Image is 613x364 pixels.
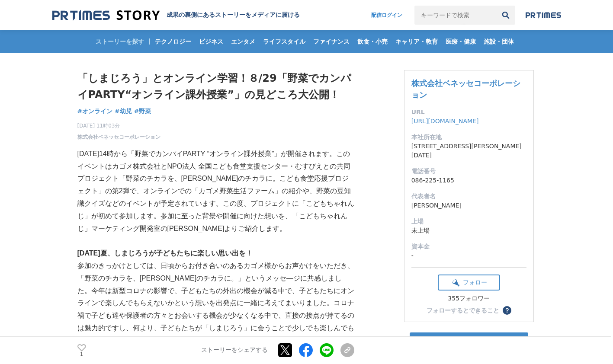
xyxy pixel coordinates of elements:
[411,108,526,117] dt: URL
[77,107,113,115] span: #オンライン
[392,38,441,45] span: キャリア・教育
[354,38,391,45] span: 飲食・小売
[151,38,195,45] span: テクノロジー
[196,30,227,53] a: ビジネス
[442,30,479,53] a: 医療・健康
[411,118,479,125] a: [URL][DOMAIN_NAME]
[411,201,526,210] dd: [PERSON_NAME]
[526,12,561,19] img: prtimes
[411,176,526,185] dd: 086-225-1165
[77,249,253,257] strong: [DATE]夏、しまじろうが子どもたちに楽しい思い出を！
[503,306,511,315] button: ？
[442,38,479,45] span: 医療・健康
[134,107,151,115] span: #野菜
[411,242,526,251] dt: 資本金
[411,251,526,260] dd: -
[480,30,517,53] a: 施設・団体
[77,70,354,103] h1: 「しまじろう」とオンライン学習！８/29「野菜でカンパイPARTY“オンライン課外授業”」の見どころ大公開！
[228,38,259,45] span: エンタメ
[167,11,300,19] h2: 成果の裏側にあるストーリーをメディアに届ける
[201,347,268,354] p: ストーリーをシェアする
[504,307,510,313] span: ？
[310,38,353,45] span: ファイナンス
[438,275,500,291] button: フォロー
[52,10,160,21] img: 成果の裏側にあるストーリーをメディアに届ける
[411,79,520,99] a: 株式会社ベネッセコーポレーション
[77,133,160,141] a: 株式会社ベネッセコーポレーション
[77,260,354,347] p: 参加のきっかけとしては、日頃からお付き合いのあるカゴメ様からお声かけをいただき、「野菜のチカラを、[PERSON_NAME]のチカラに。」というメッセ―ジに共感しました。今年は新型コロナの影響で...
[115,107,132,116] a: #幼児
[115,107,132,115] span: #幼児
[260,38,309,45] span: ライフスタイル
[411,217,526,226] dt: 上場
[480,38,517,45] span: 施設・団体
[411,192,526,201] dt: 代表者名
[77,107,113,116] a: #オンライン
[411,133,526,142] dt: 本社所在地
[411,167,526,176] dt: 電話番号
[496,6,515,25] button: 検索
[52,10,300,21] a: 成果の裏側にあるストーリーをメディアに届ける 成果の裏側にあるストーリーをメディアに届ける
[77,352,86,357] p: 1
[228,30,259,53] a: エンタメ
[411,226,526,235] dd: 未上場
[260,30,309,53] a: ライフスタイル
[411,142,526,160] dd: [STREET_ADDRESS][PERSON_NAME][DATE]
[310,30,353,53] a: ファイナンス
[77,148,354,235] p: [DATE]14時から「野菜でカンパイPARTY “オンライン課外授業”」が開催されます。このイベントはカゴメ株式会社とNPO法人 全国こども食堂支援センター・むすびえとの共同プロジェクト「野菜...
[77,122,160,130] span: [DATE] 11時03分
[392,30,441,53] a: キャリア・教育
[134,107,151,116] a: #野菜
[363,6,411,25] a: 配信ログイン
[354,30,391,53] a: 飲食・小売
[438,295,500,303] div: 355フォロワー
[410,332,528,351] a: ストーリー素材ダウンロード
[151,30,195,53] a: テクノロジー
[427,307,499,313] div: フォローするとできること
[414,6,496,25] input: キーワードで検索
[196,38,227,45] span: ビジネス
